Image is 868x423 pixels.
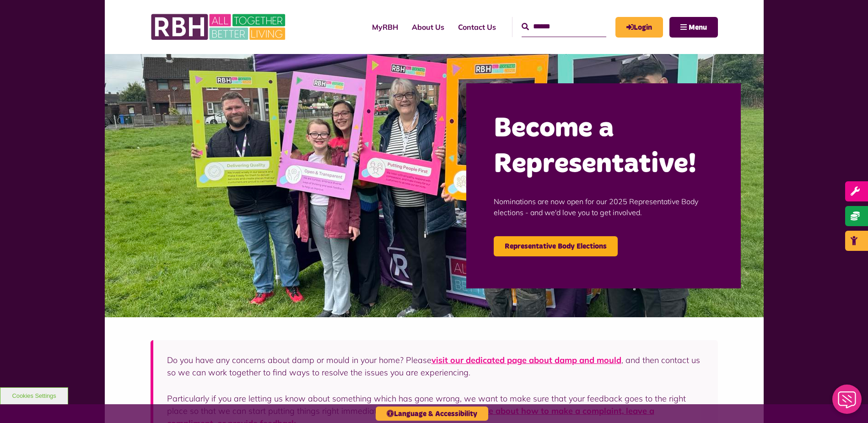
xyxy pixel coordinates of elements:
img: Image (22) [105,54,764,317]
p: Do you have any concerns about damp or mould in your home? Please , and then contact us so we can... [167,354,704,379]
a: Representative Body Elections [494,236,618,256]
input: Search [522,17,606,37]
a: MyRBH [365,15,405,39]
iframe: Netcall Web Assistant for live chat [827,382,868,423]
button: Language & Accessibility [376,407,488,421]
a: MyRBH [615,17,663,38]
img: RBH [151,9,288,45]
h2: Become a Representative! [494,111,713,182]
a: About Us [405,15,451,39]
p: Nominations are now open for our 2025 Representative Body elections - and we'd love you to get in... [494,182,713,232]
a: visit our dedicated page about damp and mould [431,355,621,365]
span: Menu [689,24,707,31]
a: Contact Us [451,15,503,39]
button: Navigation [669,17,718,38]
